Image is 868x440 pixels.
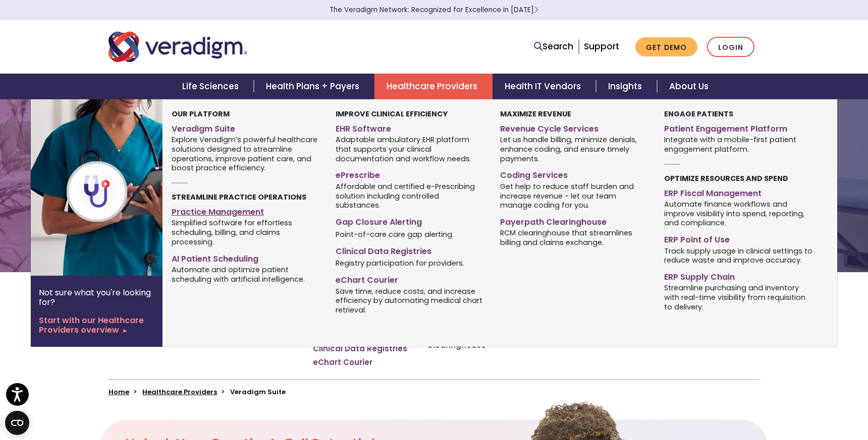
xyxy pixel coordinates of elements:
[664,268,813,283] a: ERP Supply Chain
[500,181,649,210] span: Get help to reduce staff burden and increase revenue - let our team manage coding for you.
[664,231,813,245] a: ERP Point of Use
[336,229,454,239] span: Point-of-care care gap alerting.
[172,120,320,135] a: Veradigm Suite
[336,213,484,228] a: Gap Closure Alerting
[584,40,619,52] a: Support
[39,288,154,307] p: Not sure what you're looking for?
[336,166,484,181] a: ePrescribe
[108,30,247,64] img: Veradigm logo
[336,271,484,286] a: eChart Courier
[534,40,573,53] a: Search
[500,228,649,247] span: RCM clearinghouse that streamlines billing and claims exchange.
[172,218,320,247] span: Simplified software for effortless scheduling, billing, and claims processing.
[664,245,813,265] span: Track supply usage in clinical settings to reduce waste and improve accuracy.
[664,120,813,135] a: Patient Engagement Platform
[39,316,154,335] a: Start with our Healthcare Providers overview
[336,242,484,257] a: Clinical Data Registries
[374,74,493,99] a: Healthcare Providers
[664,135,813,154] span: Integrate with a mobile-first patient engagement platform.
[674,378,856,428] iframe: Drift Chat Widget
[664,283,813,312] span: Streamline purchasing and inventory with real-time visibility from requisition to delivery.
[172,135,320,173] span: Explore Veradigm’s powerful healthcare solutions designed to streamline operations, improve patie...
[313,357,372,367] a: eChart Courier
[500,135,649,164] span: Let us handle billing, minimize denials, enhance coding, and ensure timely payments.
[500,166,649,181] a: Coding Services
[493,74,596,99] a: Health IT Vendors
[500,109,571,119] strong: Maximize Revenue
[635,37,697,57] a: Get Demo
[664,184,813,199] a: ERP Fiscal Management
[108,387,129,397] a: Home
[254,74,374,99] a: Health Plans + Payers
[313,344,407,354] a: Clinical Data Registries
[500,213,649,228] a: Payerpath Clearinghouse
[172,250,320,265] a: AI Patient Scheduling
[172,203,320,218] a: Practice Management
[5,411,29,435] button: Open CMP widget
[336,135,484,164] span: Adaptable ambulatory EHR platform that supports your clinical documentation and workflow needs.
[336,258,464,268] span: Registry participation for providers.
[664,199,813,228] span: Automate finance workflows and improve visibility into spend, reporting, and compliance.
[707,37,754,57] a: Login
[330,5,538,15] a: The Veradigm Network: Recognized for Excellence in [DATE]Learn More
[664,173,788,183] strong: Optimize Resources and Spend
[172,264,320,284] span: Automate and optimize patient scheduling with artificial intelligence.
[336,109,448,119] strong: Improve Clinical Efficiency
[427,331,515,350] a: Payerpath Clearinghouse
[142,387,217,397] a: Healthcare Providers
[336,286,484,315] span: Save time, reduce costs, and increase efficiency by automating medical chart retrieval.
[170,74,254,99] a: Life Sciences
[336,181,484,210] span: Affordable and certified e-Prescribing solution including controlled substances.
[336,120,484,135] a: EHR Software
[664,109,733,119] strong: Engage Patients
[31,99,193,276] img: Healthcare Provider
[172,192,306,202] strong: Streamline Practice Operations
[172,109,230,119] strong: Our Platform
[500,120,649,135] a: Revenue Cycle Services
[657,74,721,99] a: About Us
[596,74,657,99] a: Insights
[534,5,538,15] span: Learn More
